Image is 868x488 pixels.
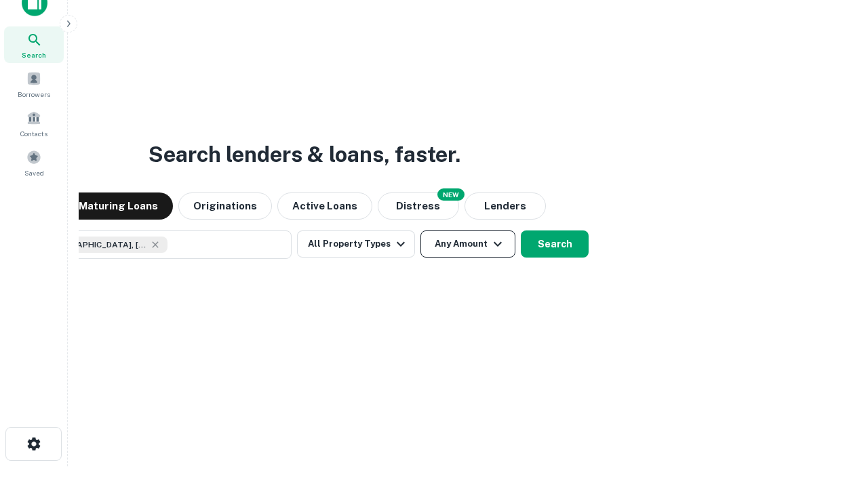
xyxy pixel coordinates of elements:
button: Active Loans [277,192,372,220]
a: Search [4,26,64,63]
h3: Search lenders & loans, faster. [149,138,460,171]
button: Originations [178,192,272,220]
button: Maturing Loans [64,192,173,220]
span: Borrowers [18,89,50,100]
span: Saved [24,167,44,178]
span: [GEOGRAPHIC_DATA], [GEOGRAPHIC_DATA], [GEOGRAPHIC_DATA] [45,239,147,251]
span: Contacts [20,128,47,139]
a: Contacts [4,105,64,142]
button: [GEOGRAPHIC_DATA], [GEOGRAPHIC_DATA], [GEOGRAPHIC_DATA] [20,230,292,259]
a: Borrowers [4,66,64,102]
button: Search [521,230,589,258]
button: All Property Types [297,230,415,258]
div: NEW [437,188,465,201]
button: Any Amount [420,230,515,258]
button: Lenders [465,192,546,220]
a: Saved [4,144,64,181]
iframe: Chat Widget [800,380,868,445]
button: Search distressed loans with lien and other non-mortgage details. [378,192,459,220]
span: Search [22,49,46,60]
